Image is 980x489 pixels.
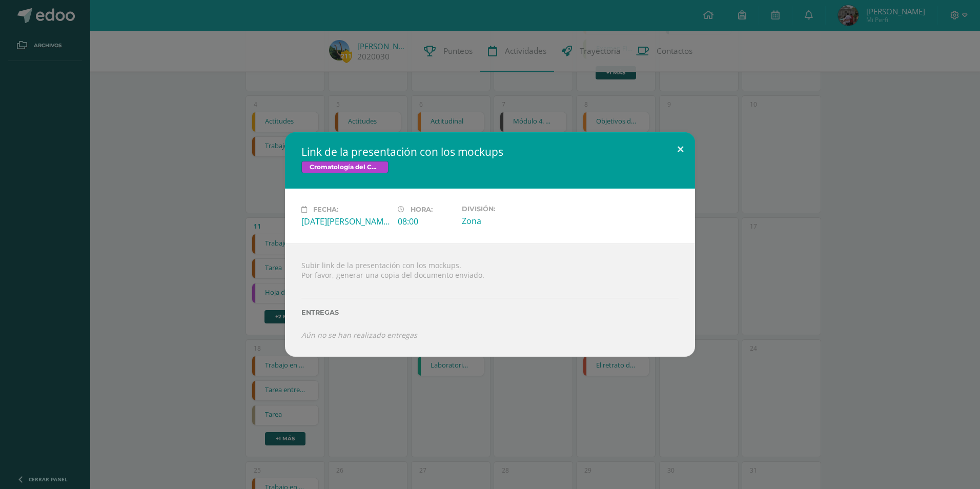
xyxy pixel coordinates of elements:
div: Subir link de la presentación con los mockups. Por favor, generar una copia del documento enviado. [285,243,695,357]
button: Close (Esc) [666,132,695,167]
h2: Link de la presentación con los mockups [301,145,679,159]
div: [DATE][PERSON_NAME] [301,216,390,227]
span: Fecha: [313,206,338,213]
label: División: [462,205,550,213]
div: Zona [462,215,550,227]
i: Aún no se han realizado entregas [301,330,417,340]
div: 08:00 [398,216,454,227]
span: Hora: [411,206,433,213]
span: Cromatología del Color [301,161,389,173]
label: Entregas [301,309,679,316]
